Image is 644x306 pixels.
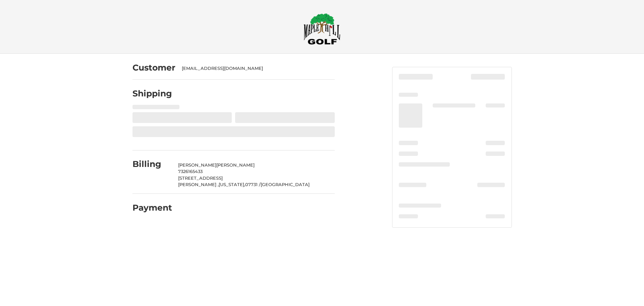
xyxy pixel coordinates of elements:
[132,62,175,73] h2: Customer
[245,182,261,187] span: 07731 /
[178,169,203,174] span: 7326165433
[178,162,216,168] span: [PERSON_NAME]
[261,182,310,187] span: [GEOGRAPHIC_DATA]
[178,182,219,187] span: [PERSON_NAME] ,
[178,175,223,181] span: [STREET_ADDRESS]
[132,203,172,213] h2: Payment
[216,162,255,168] span: [PERSON_NAME]
[132,159,172,169] h2: Billing
[182,65,328,72] div: [EMAIL_ADDRESS][DOMAIN_NAME]
[219,182,245,187] span: [US_STATE],
[304,13,340,45] img: Maple Hill Golf
[589,288,644,306] iframe: Google Customer Reviews
[132,88,172,99] h2: Shipping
